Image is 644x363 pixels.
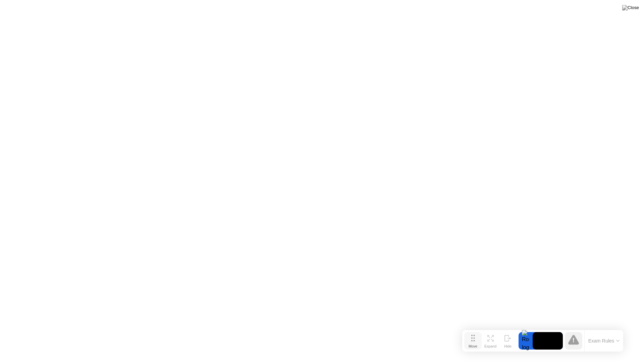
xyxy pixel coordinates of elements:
[586,338,622,344] button: Exam Rules
[504,344,512,348] div: Hide
[482,332,499,350] button: Expand
[484,344,496,348] div: Expand
[499,332,517,350] button: Hide
[469,344,477,348] div: Move
[464,332,482,350] button: Move
[622,5,639,10] img: Close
